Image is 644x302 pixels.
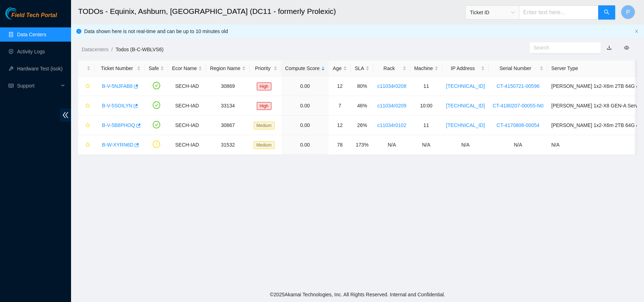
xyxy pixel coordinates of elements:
[329,96,351,116] td: 7
[351,116,373,135] td: 26%
[607,45,612,51] a: download
[410,135,442,155] td: N/A
[9,83,13,88] span: read
[82,100,91,111] button: star
[153,82,160,89] span: check-circle
[60,108,71,122] span: double-left
[634,29,639,34] button: close
[351,135,373,155] td: 173%
[206,135,250,155] td: 31532
[410,76,442,96] td: 11
[168,96,206,116] td: SECH-IAD
[497,122,540,128] a: CT-4170808-00054
[102,83,132,89] a: B-V-5NJFAB8
[254,141,275,149] span: Medium
[377,122,406,128] a: c11034r0102
[470,7,515,18] span: Ticket ID
[206,96,250,116] td: 33134
[598,5,615,20] button: search
[410,116,442,135] td: 11
[153,101,160,109] span: check-circle
[329,76,351,96] td: 12
[626,8,630,17] span: P
[604,9,610,16] span: search
[102,103,132,108] a: B-V-5SOILYN
[254,122,275,129] span: Medium
[82,139,91,150] button: star
[257,83,271,90] span: High
[102,142,133,148] a: B-W-XYRN6D
[206,76,250,96] td: 30869
[102,122,135,128] a: B-V-5B8PHOQ
[446,122,485,128] a: [TECHNICAL_ID]
[329,116,351,135] td: 12
[446,83,485,89] a: [TECHNICAL_ID]
[153,141,160,148] span: exclamation-circle
[329,135,351,155] td: 78
[446,103,485,108] a: [TECHNICAL_ID]
[82,47,108,52] a: Datacenters
[71,287,644,302] footer: © 2025 Akamai Technologies, Inc. All Rights Reserved. Internal and Confidential.
[168,116,206,135] td: SECH-IAD
[82,80,91,92] button: star
[281,116,329,135] td: 0.00
[5,7,36,20] img: Akamai Technologies
[351,76,373,96] td: 80%
[621,5,635,19] button: P
[534,44,591,52] input: Search
[257,102,271,110] span: High
[281,96,329,116] td: 0.00
[5,13,57,22] a: Akamai TechnologiesField Tech Portal
[410,96,442,116] td: 10:00
[281,76,329,96] td: 0.00
[497,83,540,89] a: CT-4150721-00596
[85,103,90,109] span: star
[519,5,599,20] input: Enter text here...
[153,121,160,128] span: check-circle
[442,135,489,155] td: N/A
[82,120,91,131] button: star
[351,96,373,116] td: 46%
[17,66,63,71] a: Hardware Test (isok)
[115,47,163,52] a: Todos (B-C-WBLVS6)
[11,12,57,19] span: Field Tech Portal
[377,103,406,108] a: c11034r0209
[373,135,410,155] td: N/A
[493,103,543,108] a: CT-4180207-00055-N0
[168,76,206,96] td: SECH-IAD
[206,116,250,135] td: 30867
[624,45,629,50] span: eye
[281,135,329,155] td: 0.00
[17,79,59,93] span: Support
[168,135,206,155] td: SECH-IAD
[601,42,617,53] button: download
[489,135,547,155] td: N/A
[85,84,90,89] span: star
[85,123,90,128] span: star
[377,83,406,89] a: c11034r0208
[17,49,45,54] a: Activity Logs
[111,47,113,52] span: /
[85,142,90,148] span: star
[17,32,46,37] a: Data Centers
